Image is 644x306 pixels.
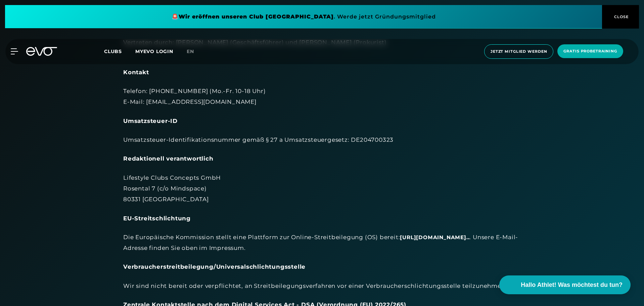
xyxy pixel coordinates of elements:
[123,263,306,270] strong: Verbraucherstreitbeilegung/Universalschlichtungsstelle
[123,69,149,76] strong: Kontakt
[123,134,521,145] div: Umsatzsteuer-Identifikationsnummer gemäß § 27 a Umsatzsteuergesetz: DE204700323
[187,48,194,54] span: en
[602,5,639,29] button: CLOSE
[123,232,521,254] div: Die Europäische Kommission stellt eine Plattform zur Online-Streitbeilegung (OS) bereit: . Unsere...
[499,275,631,294] button: Hallo Athlet! Was möchtest du tun?
[400,234,469,241] a: [URL][DOMAIN_NAME]..
[104,48,122,54] span: Clubs
[123,172,521,205] div: Lifestyle Clubs Concepts GmbH Rosental 7 (c/o Mindspace) 80331 [GEOGRAPHIC_DATA]
[482,44,555,59] a: Jetzt Mitglied werden
[135,48,173,54] a: MYEVO LOGIN
[104,48,135,54] a: Clubs
[555,44,625,59] a: Gratis Probetraining
[563,48,617,54] span: Gratis Probetraining
[612,14,629,20] span: CLOSE
[187,48,202,55] a: en
[491,49,547,54] span: Jetzt Mitglied werden
[521,280,623,290] span: Hallo Athlet! Was möchtest du tun?
[123,118,178,124] strong: Umsatzsteuer-ID
[123,215,191,222] strong: EU-Streitschlichtung
[123,86,521,107] div: Telefon: [PHONE_NUMBER] (Mo.-Fr. 10-18 Uhr) E-Mail: [EMAIL_ADDRESS][DOMAIN_NAME]
[123,155,214,162] strong: Redaktionell verantwortlich
[123,280,521,291] div: Wir sind nicht bereit oder verpflichtet, an Streitbeilegungsverfahren vor einer Verbraucherschlic...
